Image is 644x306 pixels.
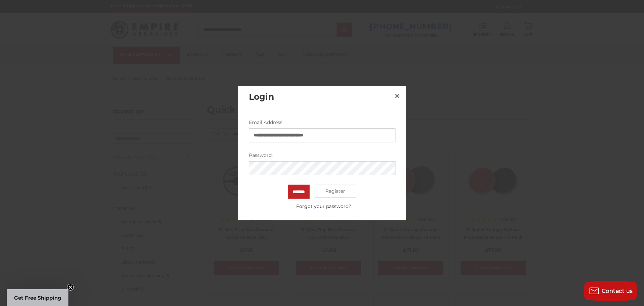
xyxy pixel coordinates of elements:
a: Close [392,91,402,101]
button: Contact us [584,281,637,301]
button: Close teaser [67,284,74,291]
span: × [394,89,400,102]
div: Get Free ShippingClose teaser [7,289,68,306]
a: Register [315,184,357,198]
span: Get Free Shipping [14,295,61,301]
h2: Login [249,90,392,103]
span: Contact us [602,288,633,294]
label: Password: [249,151,395,159]
label: Email Address: [249,119,395,126]
a: Forgot your password? [252,203,395,210]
